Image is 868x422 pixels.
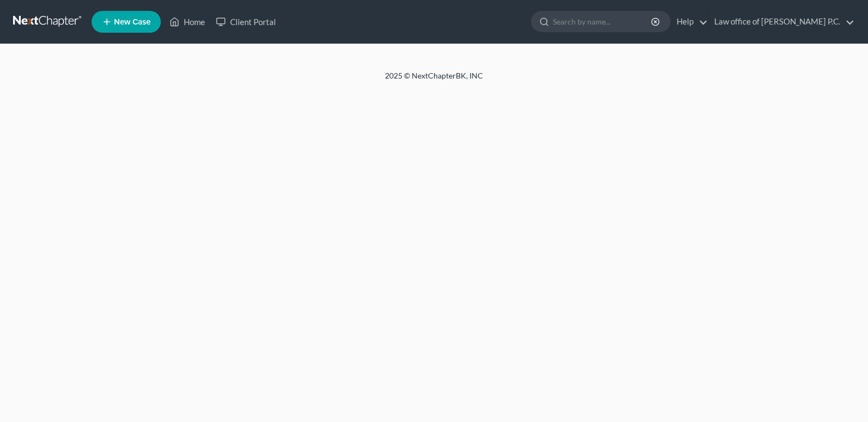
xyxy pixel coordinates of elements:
[114,18,150,26] span: New Case
[553,11,653,32] input: Search by name...
[210,12,281,32] a: Client Portal
[709,12,854,32] a: Law office of [PERSON_NAME] P.C.
[123,70,745,90] div: 2025 © NextChapterBK, INC
[671,12,708,32] a: Help
[164,12,210,32] a: Home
